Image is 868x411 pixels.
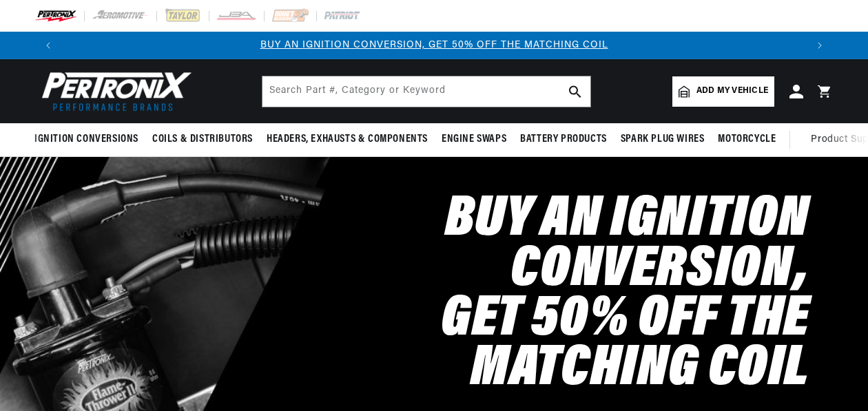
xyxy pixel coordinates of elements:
[806,32,834,59] button: Translation missing: en.sections.announcements.next_announcement
[260,40,608,50] a: BUY AN IGNITION CONVERSION, GET 50% OFF THE MATCHING COIL
[34,132,138,147] span: Ignition Conversions
[718,132,776,147] span: Motorcycle
[62,38,806,53] div: Announcement
[262,76,590,107] input: Search Part #, Category or Keyword
[621,132,705,147] span: Spark Plug Wires
[672,76,774,107] a: Add my vehicle
[220,196,809,394] h2: Buy an Ignition Conversion, Get 50% off the Matching Coil
[614,123,712,156] summary: Spark Plug Wires
[513,123,614,156] summary: Battery Products
[34,123,145,156] summary: Ignition Conversions
[34,32,62,59] button: Translation missing: en.sections.announcements.previous_announcement
[435,123,513,156] summary: Engine Swaps
[62,38,806,53] div: 1 of 3
[560,76,590,107] button: search button
[696,85,768,98] span: Add my vehicle
[34,67,193,115] img: Pertronix
[145,123,260,156] summary: Coils & Distributors
[267,132,428,147] span: Headers, Exhausts & Components
[152,132,253,147] span: Coils & Distributors
[520,132,607,147] span: Battery Products
[442,132,506,147] span: Engine Swaps
[260,123,435,156] summary: Headers, Exhausts & Components
[711,123,783,156] summary: Motorcycle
